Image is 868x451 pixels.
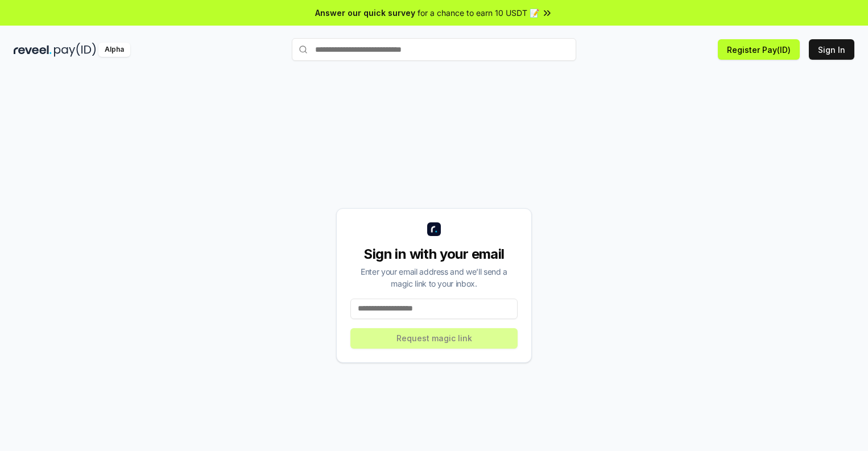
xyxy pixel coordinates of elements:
img: reveel_dark [14,43,52,57]
img: pay_id [54,43,96,57]
button: Register Pay(ID) [718,39,800,60]
div: Alpha [98,43,130,57]
div: Enter your email address and we’ll send a magic link to your inbox. [350,266,518,289]
button: Sign In [809,39,854,60]
img: logo_small [427,222,441,236]
span: Answer our quick survey [315,7,415,19]
div: Sign in with your email [350,245,518,263]
span: for a chance to earn 10 USDT 📝 [418,7,539,19]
